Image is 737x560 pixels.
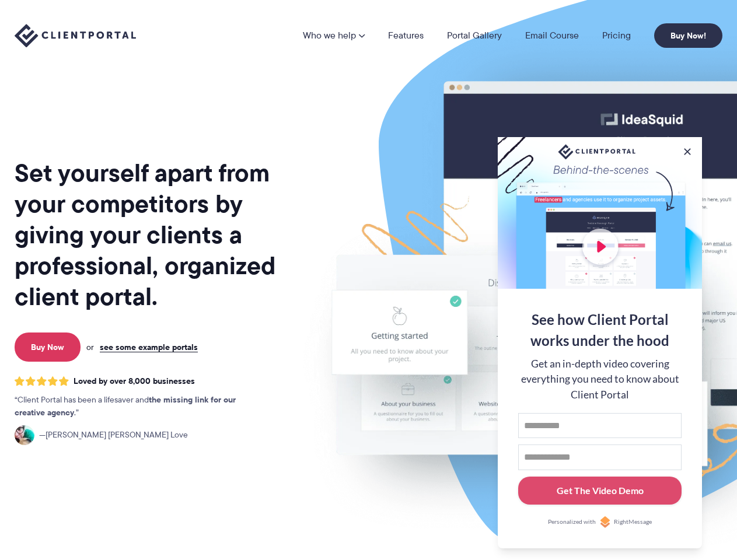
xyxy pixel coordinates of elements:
a: Pricing [602,31,631,40]
a: Personalized withRightMessage [518,516,682,528]
strong: the missing link for our creative agency [15,393,236,419]
span: RightMessage [614,517,652,527]
a: Buy Now! [654,23,722,48]
a: Who we help [303,31,365,40]
h1: Set yourself apart from your competitors by giving your clients a professional, organized client ... [15,157,298,312]
a: Email Course [525,31,579,40]
div: See how Client Portal works under the hood [518,309,682,351]
a: Features [388,31,424,40]
a: see some example portals [100,342,198,352]
span: [PERSON_NAME] [PERSON_NAME] Love [39,429,188,442]
a: Buy Now [15,332,81,362]
img: Personalized with RightMessage [599,516,611,528]
span: or [86,342,94,352]
span: Loved by over 8,000 businesses [74,376,195,386]
a: Portal Gallery [447,31,502,40]
div: Get an in-depth video covering everything you need to know about Client Portal [518,356,682,402]
span: Personalized with [548,517,596,527]
div: Get The Video Demo [557,484,644,498]
button: Get The Video Demo [518,477,682,505]
p: Client Portal has been a lifesaver and . [15,394,260,419]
